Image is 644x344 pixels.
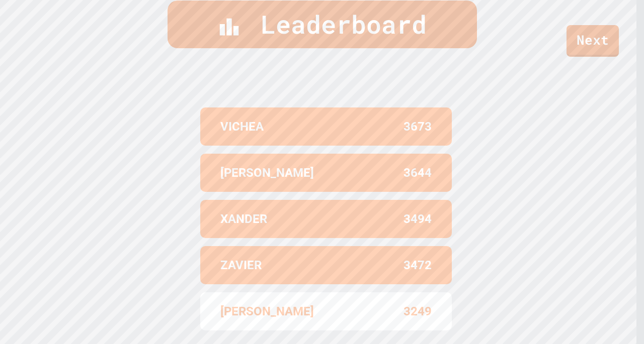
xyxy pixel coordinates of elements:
p: [PERSON_NAME] [220,302,314,320]
p: 3472 [404,256,432,274]
p: 3249 [404,302,432,320]
p: XANDER [220,210,267,228]
p: ZAVIER [220,256,262,274]
p: 3644 [404,164,432,182]
p: VICHEA [220,118,264,136]
a: Next [567,25,619,57]
p: [PERSON_NAME] [220,164,314,182]
p: 3494 [404,210,432,228]
p: 3673 [404,118,432,136]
